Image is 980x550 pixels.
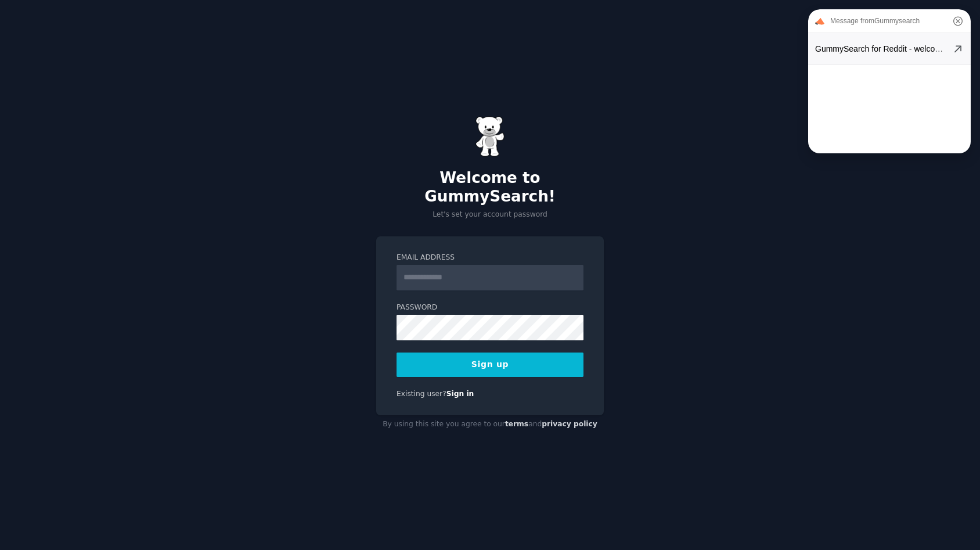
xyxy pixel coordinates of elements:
[376,210,604,220] p: Let's set your account password
[542,420,597,428] a: privacy policy
[397,303,583,313] label: Password
[397,353,583,377] button: Sign up
[397,390,446,398] span: Existing user?
[397,253,583,263] label: Email Address
[505,420,528,428] a: terms
[446,390,474,398] a: Sign in
[475,116,505,157] img: Gummy Bear
[376,415,604,434] div: By using this site you agree to our and
[376,169,604,206] h2: Welcome to GummySearch!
